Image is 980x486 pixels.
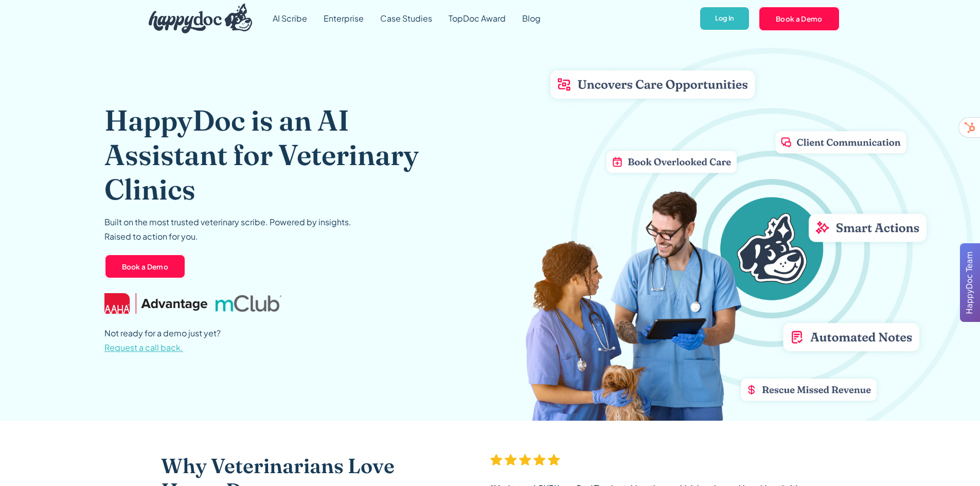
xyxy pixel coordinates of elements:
[104,326,221,355] p: Not ready for a demo just yet?
[149,4,253,33] img: HappyDoc Logo: A happy dog with his ear up, listening.
[104,293,207,314] img: AAHA Advantage logo
[104,103,452,207] h1: HappyDoc is an AI Assistant for Veterinary Clinics
[140,1,253,36] a: home
[215,295,281,312] img: mclub logo
[104,254,186,279] a: Book a Demo
[104,342,183,353] span: Request a call back.
[104,215,351,244] p: Built on the most trusted veterinary scribe. Powered by insights. Raised to action for you.
[699,6,750,31] a: Log In
[758,6,840,31] a: Book a Demo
